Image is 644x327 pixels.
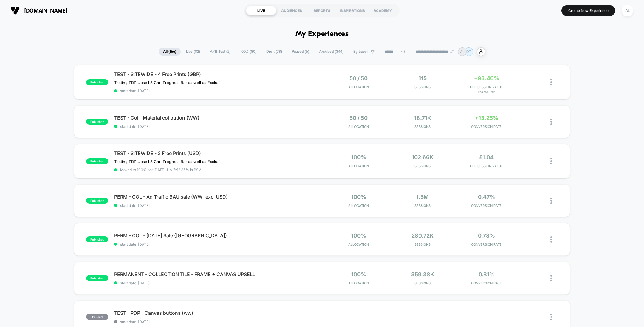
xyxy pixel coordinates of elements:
span: +13.25% [475,115,498,121]
span: 359.38k [411,271,434,278]
span: Draft ( 78 ) [262,48,287,56]
span: PERM - COL - Ad Traffic BAU sale (WW- excl USD) [114,194,322,200]
span: By Label [353,49,368,54]
span: published [86,119,108,125]
span: Sessions [392,125,453,129]
span: 102.66k [412,154,434,160]
p: DT [466,49,471,54]
span: 115 [419,75,427,81]
span: PER SESSION VALUE [456,164,517,168]
img: close [550,275,552,281]
span: PERM - COL - [DATE] Sale ([GEOGRAPHIC_DATA]) [114,233,322,238]
span: start date: [DATE] [114,242,322,247]
span: 280.72k [411,233,434,239]
img: close [550,79,552,85]
span: +93.46% [474,75,499,81]
span: CONVERSION RATE [456,281,517,285]
span: paused [86,314,108,320]
span: 0.78% [478,233,495,239]
span: 0.47% [478,194,495,200]
span: Sessions [392,281,453,285]
div: INSPIRATIONS [337,6,368,15]
div: LIVE [246,6,276,15]
span: 100% ( 80 ) [236,48,261,56]
h1: My Experiences [295,30,349,38]
span: Allocation [348,85,369,89]
span: start date: [DATE] [114,281,322,285]
span: published [86,275,108,281]
span: Allocation [348,242,369,247]
span: 0.81% [479,271,495,278]
span: Allocation [348,281,369,285]
img: close [550,314,552,320]
span: PER SESSION VALUE [456,85,517,89]
img: Visually logo [11,6,20,15]
span: Sessions [392,164,453,168]
img: close [550,158,552,164]
span: start date: [DATE] [114,89,322,93]
div: ACADEMY [368,6,398,15]
div: AUDIENCES [276,6,307,15]
img: close [550,236,552,243]
span: PERMANENT - COLLECTION TILE - FRAME + CANVAS UPSELL [114,271,322,277]
span: published [86,198,108,204]
span: 100% [351,194,366,200]
span: published [86,236,108,242]
span: CONVERSION RATE [456,125,517,129]
span: Live ( 82 ) [182,48,205,56]
span: start date: [DATE] [114,320,322,324]
div: AL [622,5,633,16]
span: Sessions [392,242,453,247]
span: Sessions [392,204,453,208]
span: Testing PDP Upsell & Cart Progress Bar as well as Exclusive Free Prints in the Cart [114,159,225,164]
span: published [86,158,108,164]
span: TEST - SITEWIDE - 2 Free Prints (USD) [114,150,322,156]
span: TEST - Col - Material col button (WW) [114,115,322,121]
span: Testing PDP Upsell & Cart Progress Bar as well as Exclusive Free Prints in the Cart [114,80,225,85]
div: REPORTS [307,6,337,15]
span: Archived ( 344 ) [315,48,348,56]
span: Allocation [348,125,369,129]
span: CONVERSION RATE [456,204,517,208]
span: A/B Test ( 2 ) [205,48,235,56]
span: £1.04 [479,154,494,160]
span: 100% [351,271,366,278]
span: 50 / 50 [349,75,368,81]
span: 100% [351,154,366,160]
span: 1.5M [416,194,429,200]
span: TEST - SITEWIDE - 4 Free Prints (GBP) [114,71,322,77]
span: published [86,79,108,85]
span: Allocation [348,164,369,168]
span: Paused ( 6 ) [287,48,314,56]
span: start date: [DATE] [114,124,322,129]
span: CONVERSION RATE [456,242,517,247]
span: for £80 - 2FP [456,91,517,94]
span: Allocation [348,204,369,208]
span: Moved to 100% on: [DATE] . Uplift: 13.85% in PSV [120,168,201,172]
button: [DOMAIN_NAME] [9,6,69,15]
span: All ( 166 ) [159,48,181,56]
button: AL [620,4,635,17]
span: 18.71k [414,115,431,121]
img: close [550,119,552,125]
p: AL [460,49,465,54]
span: start date: [DATE] [114,203,322,208]
img: close [550,198,552,204]
button: Create New Experience [561,5,615,16]
img: end [450,50,454,53]
span: 100% [351,233,366,239]
span: 50 / 50 [349,115,368,121]
span: Sessions [392,85,453,89]
span: TEST - PDP - Canvas buttons (ww) [114,310,322,316]
span: [DOMAIN_NAME] [24,7,67,14]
